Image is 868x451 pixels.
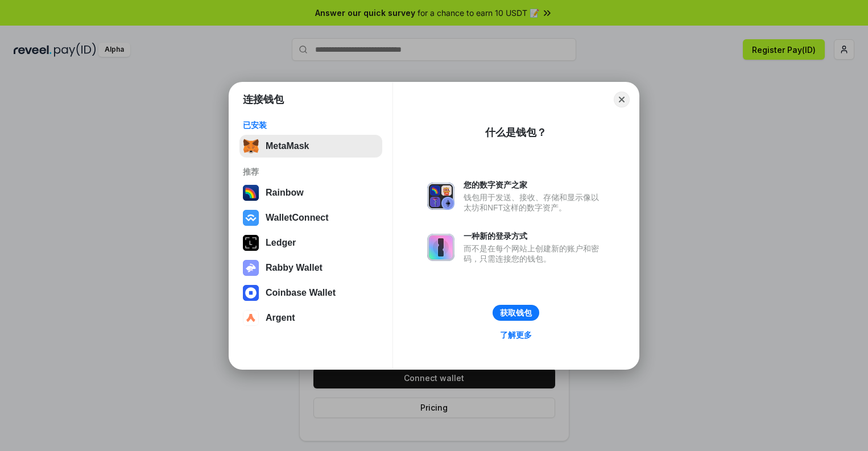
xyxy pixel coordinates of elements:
div: Rainbow [266,188,304,198]
img: svg+xml,%3Csvg%20xmlns%3D%22http%3A%2F%2Fwww.w3.org%2F2000%2Fsvg%22%20fill%3D%22none%22%20viewBox... [243,260,259,276]
div: 了解更多 [500,330,532,340]
div: Ledger [266,238,296,248]
div: 您的数字资产之家 [464,180,605,190]
img: svg+xml,%3Csvg%20xmlns%3D%22http%3A%2F%2Fwww.w3.org%2F2000%2Fsvg%22%20width%3D%2228%22%20height%3... [243,235,259,251]
div: 什么是钱包？ [485,126,547,139]
button: Rainbow [239,181,382,204]
button: Rabby Wallet [239,256,382,279]
button: Coinbase Wallet [239,282,382,304]
div: Rabby Wallet [266,263,323,273]
button: Close [614,92,630,107]
div: 钱包用于发送、接收、存储和显示像以太坊和NFT这样的数字资产。 [464,192,605,213]
div: 推荐 [243,167,379,177]
img: svg+xml,%3Csvg%20width%3D%2228%22%20height%3D%2228%22%20viewBox%3D%220%200%2028%2028%22%20fill%3D... [243,310,259,326]
div: Argent [266,313,295,323]
h1: 连接钱包 [243,93,284,106]
a: 了解更多 [493,328,539,342]
button: Ledger [239,231,382,254]
div: 获取钱包 [500,308,532,318]
button: Argent [239,307,382,329]
button: 获取钱包 [493,305,539,321]
img: svg+xml,%3Csvg%20xmlns%3D%22http%3A%2F%2Fwww.w3.org%2F2000%2Fsvg%22%20fill%3D%22none%22%20viewBox... [427,183,454,210]
div: 已安装 [243,120,379,130]
img: svg+xml,%3Csvg%20xmlns%3D%22http%3A%2F%2Fwww.w3.org%2F2000%2Fsvg%22%20fill%3D%22none%22%20viewBox... [427,234,454,261]
div: 一种新的登录方式 [464,231,605,241]
button: MetaMask [239,135,382,158]
img: svg+xml,%3Csvg%20width%3D%22120%22%20height%3D%22120%22%20viewBox%3D%220%200%20120%20120%22%20fil... [243,185,259,201]
img: svg+xml,%3Csvg%20width%3D%2228%22%20height%3D%2228%22%20viewBox%3D%220%200%2028%2028%22%20fill%3D... [243,285,259,301]
div: 而不是在每个网站上创建新的账户和密码，只需连接您的钱包。 [464,243,605,264]
div: Coinbase Wallet [266,288,336,298]
div: WalletConnect [266,213,329,223]
button: WalletConnect [239,206,382,229]
div: MetaMask [266,141,309,151]
img: svg+xml,%3Csvg%20fill%3D%22none%22%20height%3D%2233%22%20viewBox%3D%220%200%2035%2033%22%20width%... [243,138,259,154]
img: svg+xml,%3Csvg%20width%3D%2228%22%20height%3D%2228%22%20viewBox%3D%220%200%2028%2028%22%20fill%3D... [243,210,259,226]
